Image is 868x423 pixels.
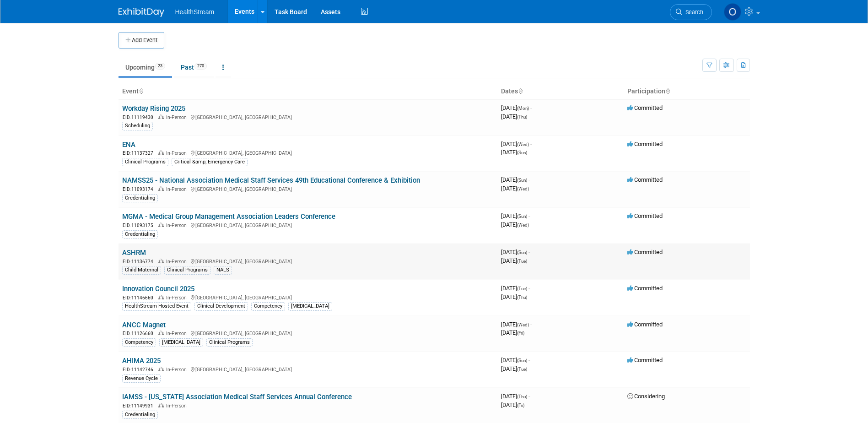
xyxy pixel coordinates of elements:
span: [DATE] [501,365,527,372]
a: MGMA - Medical Group Management Association Leaders Conference [122,212,335,221]
span: EID: 11119430 [123,115,157,120]
img: In-Person Event [158,403,164,407]
div: Credentialing [122,411,158,419]
span: In-Person [166,114,189,120]
span: [DATE] [501,104,532,111]
span: [DATE] [501,212,530,219]
th: Participation [624,84,750,99]
span: Committed [627,285,663,292]
div: [GEOGRAPHIC_DATA], [GEOGRAPHIC_DATA] [122,365,494,373]
img: In-Person Event [158,331,164,335]
div: [GEOGRAPHIC_DATA], [GEOGRAPHIC_DATA] [122,257,494,265]
span: (Wed) [517,142,529,147]
div: [MEDICAL_DATA] [288,302,332,310]
span: [DATE] [501,176,530,183]
span: [DATE] [501,149,527,156]
span: (Tue) [517,259,527,264]
div: [MEDICAL_DATA] [159,338,203,347]
div: [GEOGRAPHIC_DATA], [GEOGRAPHIC_DATA] [122,149,494,157]
span: In-Person [166,367,189,373]
a: Innovation Council 2025 [122,285,194,293]
div: Clinical Development [194,302,248,310]
span: HealthStream [175,8,215,16]
div: Credentialing [122,194,158,202]
button: Add Event [119,32,164,49]
div: Scheduling [122,122,153,130]
span: - [528,357,530,363]
img: In-Person Event [158,114,164,119]
span: [DATE] [501,257,527,264]
span: [DATE] [501,113,527,120]
span: In-Person [166,259,189,265]
div: Competency [122,338,156,347]
span: [DATE] [501,141,532,147]
a: Sort by Event Name [139,87,143,95]
span: Committed [627,321,663,328]
span: (Thu) [517,394,527,399]
div: [GEOGRAPHIC_DATA], [GEOGRAPHIC_DATA] [122,221,494,229]
span: - [528,285,530,292]
span: Committed [627,141,663,147]
span: Committed [627,357,663,363]
span: EID: 11137327 [123,151,157,156]
a: Sort by Start Date [518,87,523,95]
div: Clinical Programs [206,338,253,347]
span: EID: 11136774 [123,259,157,264]
span: [DATE] [501,185,529,192]
span: Committed [627,176,663,183]
div: Credentialing [122,230,158,239]
a: Search [670,4,712,20]
span: EID: 11149931 [123,403,157,408]
span: (Sun) [517,178,527,183]
div: [GEOGRAPHIC_DATA], [GEOGRAPHIC_DATA] [122,113,494,121]
span: (Sun) [517,250,527,255]
a: ASHRM [122,249,146,257]
span: - [528,176,530,183]
span: [DATE] [501,285,530,292]
div: Clinical Programs [164,266,210,274]
span: (Fri) [517,403,524,408]
span: (Wed) [517,222,529,228]
span: (Thu) [517,295,527,300]
span: In-Person [166,186,189,192]
span: (Wed) [517,186,529,191]
span: EID: 11142746 [123,367,157,372]
div: Critical &amp; Emergency Care [172,158,248,166]
span: - [530,104,532,111]
span: In-Person [166,295,189,301]
span: (Sun) [517,150,527,155]
th: Dates [497,84,624,99]
a: Past270 [174,59,214,76]
a: Sort by Participation Type [665,87,670,95]
span: (Sun) [517,358,527,363]
div: Competency [251,302,285,310]
span: 270 [194,63,207,70]
span: - [528,393,530,400]
a: IAMSS - [US_STATE] Association Medical Staff Services Annual Conference [122,393,352,401]
span: Committed [627,104,663,111]
span: [DATE] [501,249,530,255]
div: [GEOGRAPHIC_DATA], [GEOGRAPHIC_DATA] [122,185,494,193]
span: (Tue) [517,286,527,291]
a: Workday Rising 2025 [122,104,185,113]
img: Olivia Christopher [724,3,741,21]
img: In-Person Event [158,222,164,227]
img: In-Person Event [158,186,164,191]
span: In-Person [166,150,189,156]
span: Committed [627,249,663,255]
div: Child Maternal [122,266,161,274]
span: (Thu) [517,114,527,119]
div: Revenue Cycle [122,374,161,383]
span: [DATE] [501,321,532,328]
span: In-Person [166,331,189,336]
img: In-Person Event [158,367,164,371]
div: [GEOGRAPHIC_DATA], [GEOGRAPHIC_DATA] [122,293,494,301]
div: Clinical Programs [122,158,168,166]
img: In-Person Event [158,259,164,263]
span: [DATE] [501,293,527,300]
span: EID: 11146660 [123,295,157,300]
div: NALS [214,266,232,274]
img: ExhibitDay [119,8,164,17]
span: [DATE] [501,393,530,400]
span: [DATE] [501,329,524,336]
